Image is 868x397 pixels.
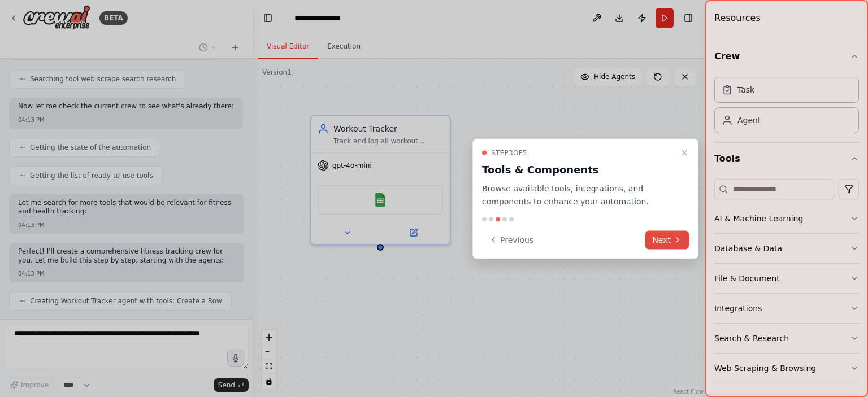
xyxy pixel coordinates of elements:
button: Next [645,230,689,249]
button: Hide left sidebar [260,10,276,26]
h3: Tools & Components [482,162,675,178]
span: Step 3 of 5 [491,149,527,158]
button: Previous [482,230,540,249]
p: Browse available tools, integrations, and components to enhance your automation. [482,182,675,208]
button: Close walkthrough [678,146,691,160]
